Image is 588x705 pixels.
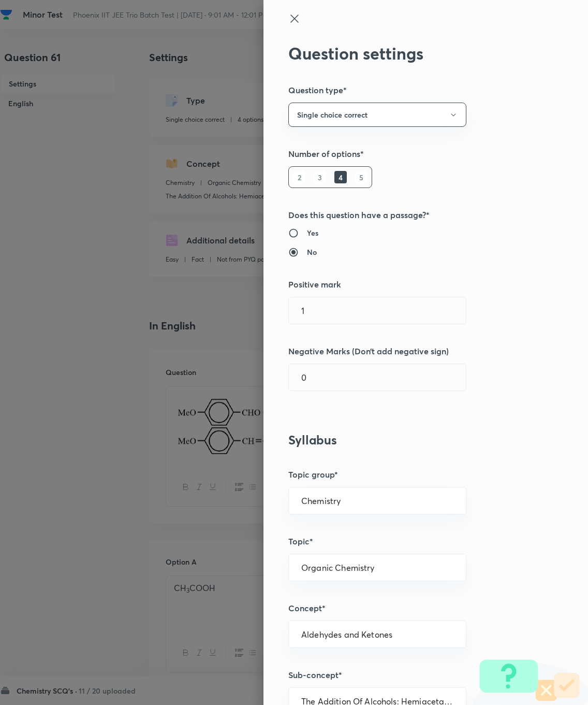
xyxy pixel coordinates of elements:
button: Open [460,634,462,636]
input: Positive marks [289,297,466,324]
button: Single choice correct [288,103,466,127]
h5: Positive mark [288,278,528,291]
button: Open [460,567,462,569]
h3: Syllabus [288,433,528,448]
input: Select a topic group [301,496,453,506]
h6: No [307,247,317,257]
h5: Concept* [288,602,528,614]
h5: Negative Marks (Don’t add negative sign) [288,345,528,357]
input: Search a topic [301,563,453,572]
h2: Question settings [288,44,528,63]
h5: Topic* [288,535,528,548]
input: Negative marks [289,364,466,391]
h6: 2 [293,171,305,183]
h6: Yes [307,227,318,238]
button: Open [460,500,462,502]
input: Search a concept [301,629,453,639]
h5: Topic group* [288,468,528,481]
h5: Does this question have a passage?* [288,209,528,221]
h6: 5 [355,171,367,183]
h6: 4 [334,171,347,183]
h5: Question type* [288,84,528,96]
h6: 3 [314,171,326,183]
button: Open [460,700,462,702]
h5: Sub-concept* [288,669,528,681]
h5: Number of options* [288,148,528,160]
